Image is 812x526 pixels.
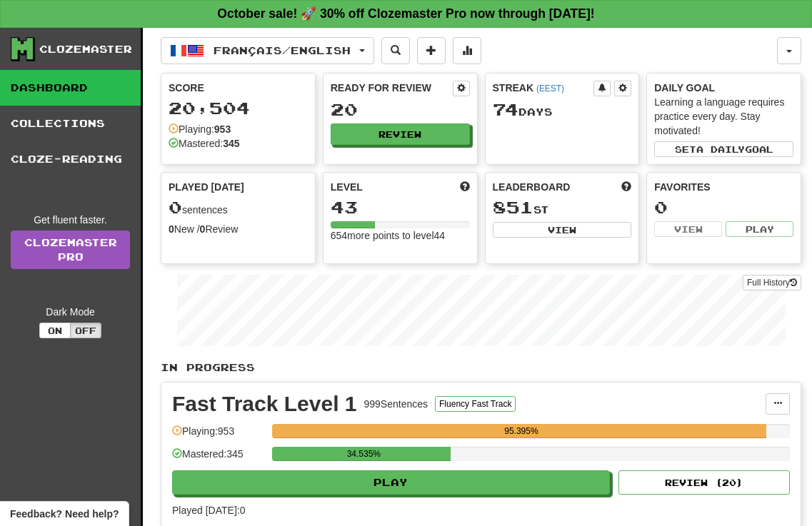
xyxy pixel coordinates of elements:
strong: 953 [214,123,231,135]
a: (EEST) [536,84,564,93]
a: ClozemasterPro [11,231,130,269]
div: Learning a language requires practice every day. Stay motivated! [654,95,793,138]
button: Search sentences [381,37,410,64]
span: Open feedback widget [10,507,119,521]
span: This week in points, UTC [621,180,631,194]
button: Full History [743,275,801,290]
span: Level [331,180,363,194]
span: 74 [493,99,518,119]
div: sentences [169,198,308,217]
button: Off [70,323,101,338]
strong: 0 [169,223,174,235]
div: Favorites [654,180,793,194]
p: In Progress [161,360,801,375]
button: Add sentence to collection [417,37,446,64]
div: Mastered: 345 [172,447,265,470]
span: Played [DATE] [169,180,244,194]
div: Clozemaster [39,42,132,56]
button: View [654,221,722,237]
span: Played [DATE]: 0 [172,505,245,516]
div: Day s [493,101,632,119]
div: 34.535% [276,447,451,461]
span: 851 [493,197,533,217]
div: 43 [331,198,470,216]
button: View [493,222,632,238]
div: 654 more points to level 44 [331,228,470,243]
div: Ready for Review [331,81,453,95]
button: More stats [453,37,481,64]
div: Daily Goal [654,81,793,95]
strong: October sale! 🚀 30% off Clozemaster Pro now through [DATE]! [217,6,594,21]
div: 20,504 [169,99,308,117]
div: 0 [654,198,793,216]
button: Play [726,221,793,237]
div: st [493,198,632,217]
span: 0 [169,197,182,217]
span: Français / English [214,44,351,56]
strong: 0 [200,223,206,235]
button: Play [172,470,610,495]
div: Mastered: [169,136,240,151]
button: On [39,323,71,338]
div: Fast Track Level 1 [172,393,357,415]
button: Seta dailygoal [654,141,793,157]
strong: 345 [223,138,239,149]
div: New / Review [169,222,308,236]
div: Playing: [169,122,231,136]
div: Score [169,81,308,95]
button: Review [331,123,470,145]
div: Playing: 953 [172,424,265,447]
div: 95.395% [276,424,766,438]
span: Leaderboard [493,180,571,194]
span: Score more points to level up [460,180,470,194]
div: 20 [331,101,470,118]
div: Dark Mode [11,305,130,319]
div: 999 Sentences [364,397,428,411]
div: Get fluent faster. [11,213,130,227]
button: Fluency Fast Track [435,396,516,412]
div: Streak [493,81,594,95]
button: Français/English [161,37,374,64]
span: a daily [696,144,745,154]
button: Review (20) [618,470,790,495]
